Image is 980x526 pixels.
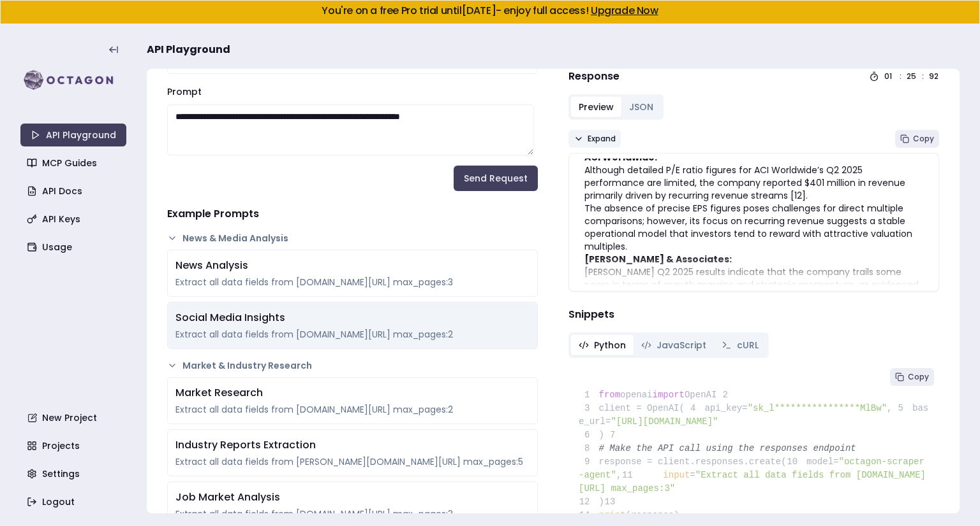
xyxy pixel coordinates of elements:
span: response = client.responses.create( [579,457,787,467]
span: 6 [579,429,599,442]
span: 12 [579,495,599,509]
span: api_key= [704,403,747,413]
span: API Playground [147,42,230,57]
span: 7 [604,429,625,442]
span: Expand [588,134,616,144]
button: Market & Industry Research [167,359,538,372]
span: 2 [716,388,737,402]
div: Extract all data fields from [DOMAIN_NAME][URL] max_pages:3 [175,276,530,288]
a: Logout [22,490,128,513]
span: Copy [908,372,929,382]
h4: Snippets [568,307,939,322]
a: API Docs [22,180,128,203]
span: 9 [579,455,599,469]
span: 4 [685,402,705,415]
span: "[URL][DOMAIN_NAME]" [611,416,718,427]
span: print [599,510,626,520]
strong: [PERSON_NAME] & Associates: [584,253,732,266]
span: (response) [626,510,679,520]
a: Usage [22,236,128,259]
a: MCP Guides [22,152,128,174]
a: Upgrade Now [591,3,658,18]
span: 10 [787,455,807,469]
span: 3 [579,402,599,415]
span: # Make the API call using the responses endpoint [599,443,856,453]
div: Market Research [175,385,530,401]
span: 11 [621,469,642,482]
span: ) [579,497,604,507]
div: Extract all data fields from [DOMAIN_NAME][URL] max_pages:2 [175,328,530,341]
span: 14 [579,509,599,522]
button: Copy [895,130,939,148]
span: cURL [737,339,759,352]
h4: Response [568,69,620,84]
div: 01 [884,71,895,82]
span: model= [806,457,838,467]
a: New Project [22,406,128,429]
div: 25 [907,71,917,82]
a: API Keys [22,208,128,231]
span: input [663,470,690,480]
span: openai [620,390,652,400]
a: Projects [22,434,128,457]
div: Extract all data fields from [DOMAIN_NAME][URL] max_pages:3 [175,508,530,520]
span: ) [579,430,604,440]
span: Copy [913,134,934,144]
div: : [922,71,924,82]
div: Extract all data fields from [PERSON_NAME][DOMAIN_NAME][URL] max_pages:5 [175,455,530,468]
span: 13 [604,495,625,509]
span: Python [594,339,626,352]
div: Extract all data fields from [DOMAIN_NAME][URL] max_pages:2 [175,403,530,416]
li: Although detailed P/E ratio figures for ACI Worldwide’s Q2 2025 performance are limited, the comp... [584,164,923,202]
img: logo-rect-yK7x_WSZ.svg [20,68,126,93]
span: "Extract all data fields from [DOMAIN_NAME][URL] max_pages:3" [579,470,926,494]
button: Send Request [454,166,538,191]
span: , [616,470,621,480]
h5: You're on a free Pro trial until [DATE] - enjoy full access! [11,6,969,16]
span: 5 [892,402,912,415]
li: The absence of precise EPS figures poses challenges for direct multiple comparisons; however, its... [584,202,923,253]
span: = [690,470,695,480]
button: Expand [568,130,621,148]
span: JavaScript [657,339,706,352]
div: Industry Reports Extraction [175,437,530,453]
span: 1 [579,388,599,402]
span: OpenAI [685,390,716,400]
span: , [887,403,892,413]
span: 8 [579,442,599,455]
a: Settings [22,462,128,485]
label: Prompt [167,85,202,98]
button: JSON [621,97,661,117]
div: News Analysis [175,258,530,273]
h4: Example Prompts [167,206,538,222]
span: client = OpenAI( [579,403,685,413]
button: Copy [890,368,934,386]
button: Preview [571,97,621,117]
span: from [599,390,621,400]
div: : [900,71,902,82]
div: Social Media Insights [175,310,530,325]
a: API Playground [20,124,126,146]
span: import [653,390,685,400]
div: 92 [929,71,939,82]
div: Job Market Analysis [175,490,530,505]
li: [PERSON_NAME] Q2 2025 results indicate that the company trails some peers in terms of growth marg... [584,266,923,304]
button: News & Media Analysis [167,232,538,245]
